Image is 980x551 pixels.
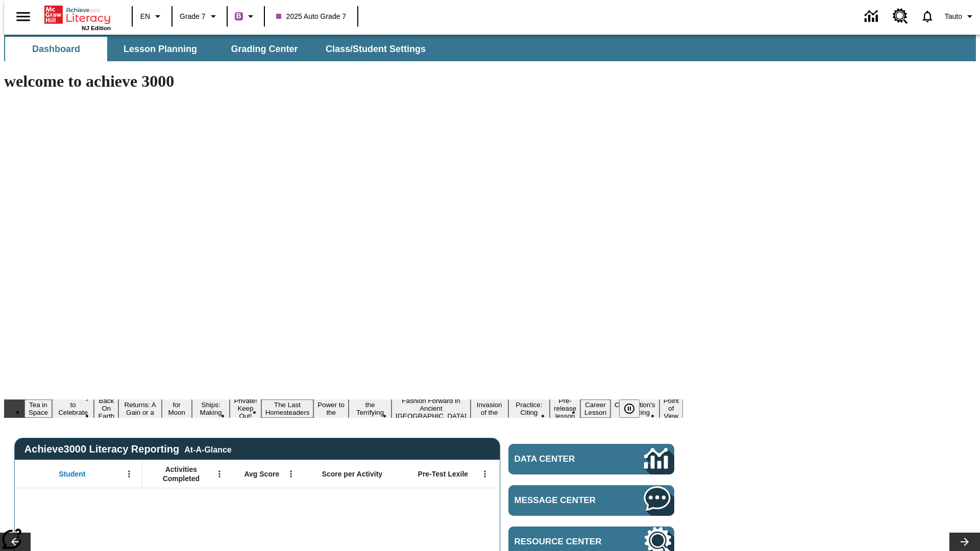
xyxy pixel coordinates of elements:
[508,392,550,425] button: Slide 13 Mixed Practice: Citing Evidence
[230,395,261,421] button: Slide 7 Private! Keep Out!
[349,392,391,425] button: Slide 10 Attack of the Terrifying Tomatoes
[261,399,314,418] button: Slide 8 The Last Homesteaders
[24,443,232,455] span: Achieve3000 Literacy Reporting
[887,3,914,30] a: Resource Center, Will open in new tab
[859,3,887,31] a: Data Center
[24,399,52,418] button: Slide 1 Tea in Space
[82,25,111,31] span: NJ Edition
[514,495,614,506] span: Message Center
[619,399,650,418] div: Pause
[619,399,640,418] button: Pause
[213,37,315,61] button: Grading Center
[4,72,683,91] h1: welcome to achieve 3000
[236,10,241,22] span: B
[212,466,227,482] button: Open Menu
[124,43,197,55] span: Lesson Planning
[162,392,192,425] button: Slide 5 Time for Moon Rules?
[118,392,161,425] button: Slide 4 Free Returns: A Gain or a Drain?
[44,5,111,25] a: Home
[941,7,980,26] button: Profile/Settings
[32,43,80,55] span: Dashboard
[109,37,211,61] button: Lesson Planning
[580,399,610,418] button: Slide 15 Career Lesson
[313,392,349,425] button: Slide 9 Solar Power to the People
[945,11,962,22] span: Tauto
[180,11,206,22] span: Grade 7
[52,392,94,425] button: Slide 2 Get Ready to Celebrate Juneteenth!
[4,35,976,61] div: SubNavbar
[471,392,508,425] button: Slide 12 The Invasion of the Free CD
[148,465,215,483] span: Activities Completed
[514,537,614,547] span: Resource Center
[418,469,469,479] span: Pre-Test Lexile
[192,392,230,425] button: Slide 6 Cruise Ships: Making Waves
[59,469,85,479] span: Student
[949,533,980,551] button: Lesson carousel, Next
[514,454,610,464] span: Data Center
[477,466,493,482] button: Open Menu
[184,443,231,455] div: At-A-Glance
[244,469,279,479] span: Avg Score
[610,392,659,425] button: Slide 16 The Constitution's Balancing Act
[317,37,434,61] button: Class/Student Settings
[659,395,683,421] button: Slide 17 Point of View
[914,3,941,30] a: Notifications
[5,37,107,61] button: Dashboard
[136,7,168,26] button: Language: EN, Select a language
[283,466,299,482] button: Open Menu
[94,395,118,421] button: Slide 3 Back On Earth
[550,395,580,421] button: Slide 14 Pre-release lesson
[4,37,435,61] div: SubNavbar
[508,485,674,516] a: Message Center
[121,466,137,482] button: Open Menu
[326,43,426,55] span: Class/Student Settings
[8,2,38,32] button: Open side menu
[231,43,298,55] span: Grading Center
[322,469,383,479] span: Score per Activity
[231,7,261,26] button: Boost Class color is purple. Change class color
[140,11,150,22] span: EN
[276,11,347,22] span: 2025 Auto Grade 7
[176,7,224,26] button: Grade: Grade 7, Select a grade
[44,4,111,31] div: Home
[508,444,674,474] a: Data Center
[391,395,471,421] button: Slide 11 Fashion Forward in Ancient Rome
